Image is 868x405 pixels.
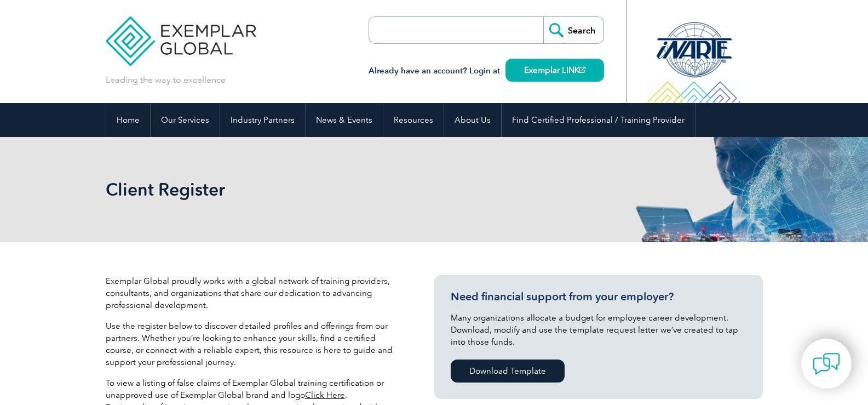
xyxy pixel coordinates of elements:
h3: Need financial support from your employer? [451,290,746,304]
p: Many organizations allocate a budget for employee career development. Download, modify and use th... [451,312,746,348]
a: News & Events [306,103,383,137]
a: Industry Partners [220,103,305,137]
input: Search [543,17,603,43]
img: contact-chat.png [813,350,840,378]
p: Use the register below to discover detailed profiles and offerings from our partners. Whether you... [106,320,401,368]
a: Our Services [151,103,220,137]
p: Exemplar Global proudly works with a global network of training providers, consultants, and organ... [106,275,401,311]
a: Resources [383,103,444,137]
a: About Us [444,103,501,137]
a: Find Certified Professional / Training Provider [502,103,695,137]
a: Download Template [451,360,565,383]
a: Home [106,103,150,137]
a: Click Here [305,390,345,400]
h3: Already have an account? Login at [369,64,604,78]
p: Leading the way to excellence [106,74,226,86]
a: Exemplar LINK [505,59,604,82]
h2: Client Register [106,181,566,198]
img: open_square.png [579,67,585,73]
